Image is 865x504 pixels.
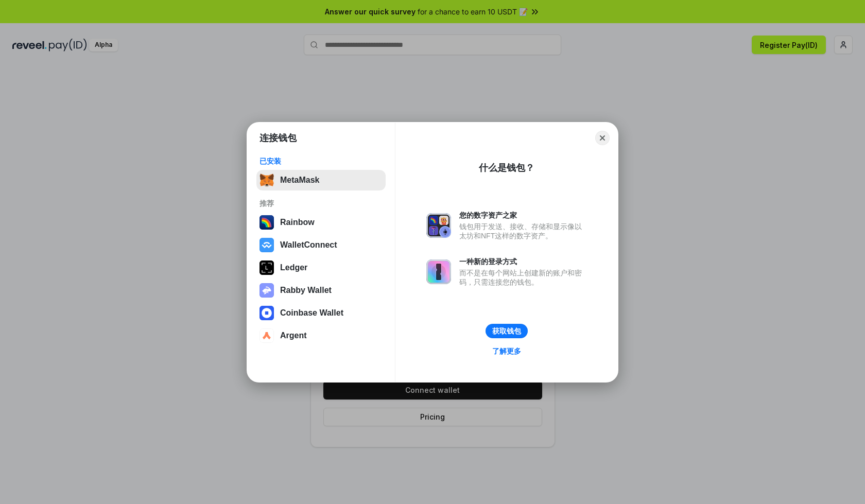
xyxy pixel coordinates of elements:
[280,331,307,340] div: Argent
[259,328,274,343] img: svg+xml,%3Csvg%20width%3D%2228%22%20height%3D%2228%22%20viewBox%3D%220%200%2028%2028%22%20fill%3D...
[259,283,274,298] img: svg+xml,%3Csvg%20xmlns%3D%22http%3A%2F%2Fwww.w3.org%2F2000%2Fsvg%22%20fill%3D%22none%22%20viewBox...
[492,326,521,336] div: 获取钱包
[259,260,274,275] img: svg+xml,%3Csvg%20xmlns%3D%22http%3A%2F%2Fwww.w3.org%2F2000%2Fsvg%22%20width%3D%2228%22%20height%3...
[256,257,386,278] button: Ledger
[259,306,274,320] img: svg+xml,%3Csvg%20width%3D%2228%22%20height%3D%2228%22%20viewBox%3D%220%200%2028%2028%22%20fill%3D...
[459,257,587,266] div: 一种新的登录方式
[280,263,307,272] div: Ledger
[459,268,587,287] div: 而不是在每个网站上创建新的账户和密码，只需连接您的钱包。
[280,218,315,227] div: Rainbow
[259,132,297,144] h1: 连接钱包
[256,170,386,190] button: MetaMask
[280,308,343,318] div: Coinbase Wallet
[256,212,386,233] button: Rainbow
[426,213,451,238] img: svg+xml,%3Csvg%20xmlns%3D%22http%3A%2F%2Fwww.w3.org%2F2000%2Fsvg%22%20fill%3D%22none%22%20viewBox...
[486,324,528,338] button: 获取钱包
[479,162,534,174] div: 什么是钱包？
[280,286,332,295] div: Rabby Wallet
[259,238,274,252] img: svg+xml,%3Csvg%20width%3D%2228%22%20height%3D%2228%22%20viewBox%3D%220%200%2028%2028%22%20fill%3D...
[459,211,587,220] div: 您的数字资产之家
[492,346,521,356] div: 了解更多
[256,235,386,255] button: WalletConnect
[259,215,274,230] img: svg+xml,%3Csvg%20width%3D%22120%22%20height%3D%22120%22%20viewBox%3D%220%200%20120%20120%22%20fil...
[280,240,337,250] div: WalletConnect
[256,280,386,301] button: Rabby Wallet
[459,222,587,240] div: 钱包用于发送、接收、存储和显示像以太坊和NFT这样的数字资产。
[256,325,386,346] button: Argent
[256,303,386,323] button: Coinbase Wallet
[595,131,610,145] button: Close
[486,344,527,358] a: 了解更多
[259,157,383,166] div: 已安装
[259,199,383,208] div: 推荐
[280,176,319,185] div: MetaMask
[426,259,451,284] img: svg+xml,%3Csvg%20xmlns%3D%22http%3A%2F%2Fwww.w3.org%2F2000%2Fsvg%22%20fill%3D%22none%22%20viewBox...
[259,173,274,187] img: svg+xml,%3Csvg%20fill%3D%22none%22%20height%3D%2233%22%20viewBox%3D%220%200%2035%2033%22%20width%...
